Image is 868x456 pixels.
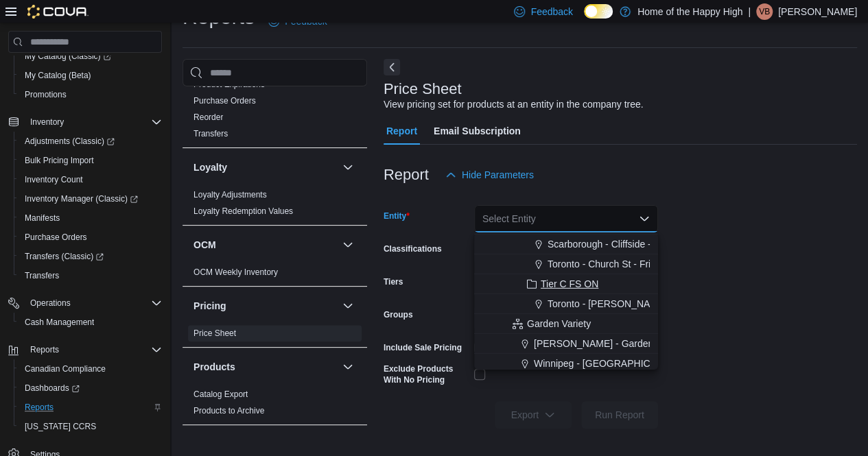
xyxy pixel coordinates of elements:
[340,298,356,314] button: Pricing
[534,337,685,350] span: [PERSON_NAME] - Garden Variety
[14,170,167,189] button: Inventory Count
[193,112,223,123] span: Reorder
[19,267,64,284] a: Transfers
[183,264,367,286] div: OCM
[3,340,167,359] button: Reports
[193,328,236,339] span: Price Sheet
[19,229,162,245] span: Purchase Orders
[548,237,727,251] span: Scarborough - Cliffside - Friendly Stranger
[193,267,278,278] span: OCM Weekly Inventory
[193,95,256,106] span: Purchase Orders
[14,379,167,398] a: Dashboards
[14,313,167,332] button: Cash Management
[384,167,429,183] h3: Report
[19,48,117,64] a: My Catalog (Classic)
[19,248,162,265] span: Transfers (Classic)
[474,254,658,274] button: Toronto - Church St - Friendly Stranger
[193,406,264,416] a: Products to Archive
[193,299,226,313] h3: Pricing
[584,19,585,19] span: Dark Mode
[19,67,162,84] span: My Catalog (Beta)
[14,398,167,417] button: Reports
[14,208,167,228] button: Manifests
[25,270,59,281] span: Transfers
[25,213,60,224] span: Manifests
[25,421,96,432] span: [US_STATE] CCRS
[386,117,417,145] span: Report
[19,86,72,103] a: Promotions
[759,3,770,20] span: VB
[19,399,162,416] span: Reports
[193,112,223,122] a: Reorder
[474,235,658,254] button: Scarborough - Cliffside - Friendly Stranger
[19,380,85,396] a: Dashboards
[193,238,216,252] h3: OCM
[25,402,54,413] span: Reports
[193,328,236,338] a: Price Sheet
[25,174,83,185] span: Inventory Count
[384,97,644,112] div: View pricing set for products at an entity in the company tree.
[19,67,97,84] a: My Catalog (Beta)
[756,3,773,20] div: Victoria Bianchini
[25,383,80,394] span: Dashboards
[474,354,658,374] button: Winnipeg - [GEOGRAPHIC_DATA] - Garden Variety
[462,168,534,182] span: Hide Parameters
[183,325,367,347] div: Pricing
[14,189,167,208] a: Inventory Manager (Classic)
[193,128,228,139] span: Transfers
[30,344,59,355] span: Reports
[19,229,93,245] a: Purchase Orders
[25,251,104,262] span: Transfers (Classic)
[19,399,59,416] a: Reports
[193,206,293,216] a: Loyalty Redemption Values
[193,360,235,374] h3: Products
[25,51,111,62] span: My Catalog (Classic)
[25,155,94,166] span: Bulk Pricing Import
[27,5,89,19] img: Cova
[384,342,462,353] label: Include Sale Pricing
[384,81,462,97] h3: Price Sheet
[25,341,64,358] button: Reports
[14,247,167,266] a: Transfers (Classic)
[25,232,87,243] span: Purchase Orders
[19,86,162,103] span: Promotions
[25,295,162,311] span: Operations
[193,129,228,139] a: Transfers
[193,405,264,416] span: Products to Archive
[384,211,410,221] label: Entity
[25,317,94,328] span: Cash Management
[193,360,337,374] button: Products
[584,4,613,19] input: Dark Mode
[639,213,650,224] button: Close list of options
[14,47,167,66] a: My Catalog (Classic)
[340,359,356,375] button: Products
[25,193,138,204] span: Inventory Manager (Classic)
[778,3,857,20] p: [PERSON_NAME]
[25,136,115,147] span: Adjustments (Classic)
[541,277,598,291] span: Tier C FS ON
[384,276,403,287] label: Tiers
[19,314,162,331] span: Cash Management
[19,418,162,435] span: Washington CCRS
[193,389,248,399] a: Catalog Export
[25,341,162,358] span: Reports
[25,295,76,311] button: Operations
[19,210,162,226] span: Manifests
[19,210,65,226] a: Manifests
[19,171,162,188] span: Inventory Count
[14,266,167,285] button: Transfers
[193,160,227,174] h3: Loyalty
[14,85,167,104] button: Promotions
[548,297,768,311] span: Toronto - [PERSON_NAME] Ave - Friendly Stranger
[193,238,337,252] button: OCM
[503,401,563,429] span: Export
[530,5,572,19] span: Feedback
[595,408,644,422] span: Run Report
[30,298,71,309] span: Operations
[14,66,167,85] button: My Catalog (Beta)
[193,206,293,217] span: Loyalty Redemption Values
[193,189,267,200] span: Loyalty Adjustments
[14,151,167,170] button: Bulk Pricing Import
[193,299,337,313] button: Pricing
[193,389,248,400] span: Catalog Export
